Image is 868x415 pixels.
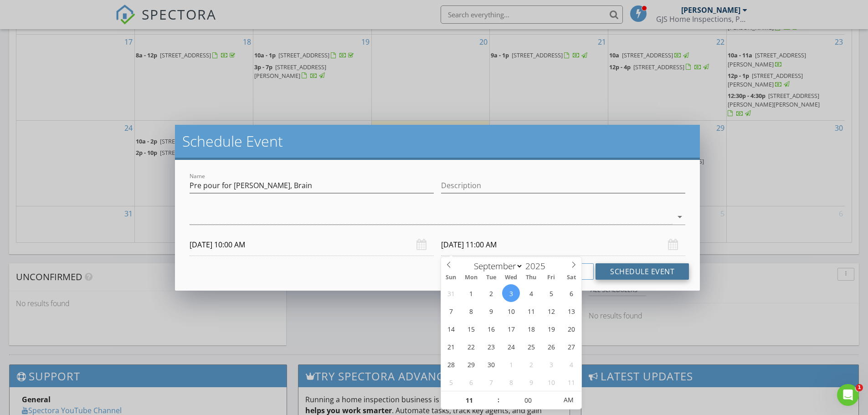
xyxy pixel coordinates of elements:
[542,320,560,338] span: September 19, 2025
[442,284,460,302] span: August 31, 2025
[182,132,693,150] h2: Schedule Event
[482,355,500,373] span: September 30, 2025
[502,338,520,355] span: September 24, 2025
[542,338,560,355] span: September 26, 2025
[541,275,561,281] span: Fri
[542,284,560,302] span: September 5, 2025
[462,338,480,355] span: September 22, 2025
[482,320,500,338] span: September 16, 2025
[562,373,580,391] span: October 11, 2025
[837,384,859,406] iframe: Intercom live chat
[502,302,520,320] span: September 10, 2025
[856,384,863,391] span: 1
[502,284,520,302] span: September 3, 2025
[441,234,685,256] input: Select date
[502,373,520,391] span: October 8, 2025
[562,284,580,302] span: September 6, 2025
[482,373,500,391] span: October 7, 2025
[562,302,580,320] span: September 13, 2025
[441,275,461,281] span: Sun
[482,338,500,355] span: September 23, 2025
[561,275,581,281] span: Sat
[462,355,480,373] span: September 29, 2025
[562,338,580,355] span: September 27, 2025
[542,302,560,320] span: September 12, 2025
[442,355,460,373] span: September 28, 2025
[482,302,500,320] span: September 9, 2025
[556,391,581,409] span: Click to toggle
[523,260,553,272] input: Year
[562,320,580,338] span: September 20, 2025
[562,355,580,373] span: October 4, 2025
[497,391,500,409] span: :
[501,275,521,281] span: Wed
[596,263,689,280] button: Schedule Event
[521,275,541,281] span: Thu
[190,234,434,256] input: Select date
[482,284,500,302] span: September 2, 2025
[522,355,540,373] span: October 2, 2025
[522,373,540,391] span: October 9, 2025
[462,302,480,320] span: September 8, 2025
[542,355,560,373] span: October 3, 2025
[462,373,480,391] span: October 6, 2025
[442,320,460,338] span: September 14, 2025
[442,338,460,355] span: September 21, 2025
[502,320,520,338] span: September 17, 2025
[462,320,480,338] span: September 15, 2025
[442,302,460,320] span: September 7, 2025
[481,275,501,281] span: Tue
[522,338,540,355] span: September 25, 2025
[522,320,540,338] span: September 18, 2025
[522,302,540,320] span: September 11, 2025
[442,373,460,391] span: October 5, 2025
[462,284,480,302] span: September 1, 2025
[502,355,520,373] span: October 1, 2025
[674,211,685,222] i: arrow_drop_down
[461,275,481,281] span: Mon
[542,373,560,391] span: October 10, 2025
[522,284,540,302] span: September 4, 2025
